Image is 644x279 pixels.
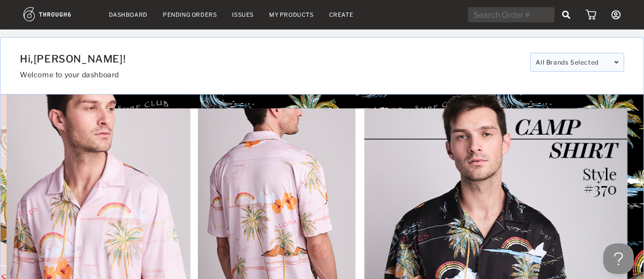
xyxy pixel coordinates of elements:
[603,243,634,274] iframe: Toggle Customer Support
[232,11,254,18] a: Issues
[163,11,217,18] a: Pending Orders
[109,11,148,18] a: Dashboard
[329,11,354,18] a: Create
[23,7,94,21] img: logo.1c10ca64.svg
[269,11,314,18] a: My Products
[530,53,624,72] div: All Brands Selected
[586,10,596,20] img: icon_cart.dab5cea1.svg
[20,70,522,79] h3: Welcome to your dashboard
[468,7,554,22] input: Search Order #
[20,53,522,65] h1: Hi, [PERSON_NAME] !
